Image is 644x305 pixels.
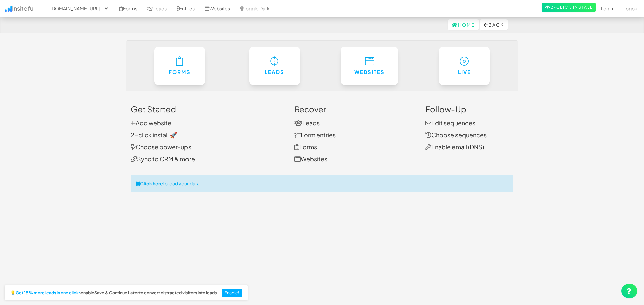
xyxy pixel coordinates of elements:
[294,143,317,151] a: Forms
[341,47,398,85] a: Websites
[16,291,80,295] strong: Get 15% more leads in one click:
[131,143,191,151] a: Choose power-ups
[480,19,508,30] button: Back
[448,19,479,30] a: Home
[263,69,287,75] h6: Leads
[131,119,171,127] a: Add website
[452,69,477,75] h6: Live
[354,69,385,75] h6: Websites
[294,131,336,139] a: Form entries
[294,105,415,113] h3: Recover
[425,119,475,127] a: Edit sequences
[168,69,192,75] h6: Forms
[425,143,484,151] a: Enable email (DNS)
[154,47,205,85] a: Forms
[94,290,139,295] u: Save & Continue Later
[131,105,284,113] h3: Get Started
[131,155,195,163] a: Sync to CRM & more
[249,47,300,85] a: Leads
[94,291,139,295] a: Save & Continue Later
[222,289,242,297] button: Enable!
[425,105,514,113] h3: Follow-Up
[131,131,177,139] a: 2-click install 🚀
[131,175,513,192] div: to load your data...
[294,155,327,163] a: Websites
[140,180,163,186] strong: Click here
[10,291,217,295] h2: 💡 enable to convert distracted visitors into leads
[439,47,490,85] a: Live
[294,119,320,127] a: Leads
[5,6,12,12] img: icon.png
[425,131,487,139] a: Choose sequences
[542,3,596,12] a: 2-Click Install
